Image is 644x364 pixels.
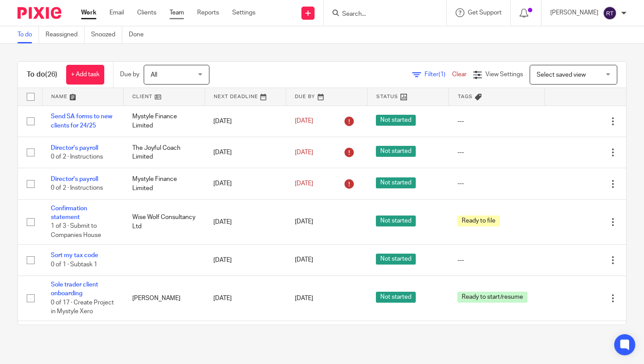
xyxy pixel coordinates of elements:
span: 0 of 17 · Create Project in Mystyle Xero [51,300,114,315]
img: svg%3E [603,6,617,20]
a: Confirmation statement [51,205,87,220]
a: Sort my tax code [51,252,98,258]
div: --- [457,148,536,157]
span: Not started [376,216,416,226]
a: Send SA forms to new clients for 24/25 [51,113,112,128]
p: Due by [120,70,139,79]
span: Not started [376,292,416,303]
a: Team [170,8,184,17]
a: Clear [452,71,467,78]
span: 1 of 3 · Submit to Companies House [51,223,101,239]
td: [DATE] [205,276,286,321]
span: [DATE] [295,118,313,124]
span: Tags [458,94,473,99]
span: [DATE] [295,295,313,301]
span: (26) [45,71,57,78]
span: Ready to start/resume [457,292,527,303]
img: Pixie [18,7,61,19]
a: Sole trader client onboarding [51,282,98,297]
span: Filter [425,71,452,78]
span: 0 of 1 · Subtask 1 [51,262,97,268]
span: [DATE] [295,180,313,187]
p: [PERSON_NAME] [550,8,598,17]
td: [PERSON_NAME] [124,276,205,321]
td: [DATE] [205,199,286,244]
span: [DATE] [295,149,313,155]
td: The Joyful Coach Limited [124,137,205,168]
span: 0 of 2 · Instructions [51,185,103,191]
span: Not started [376,254,416,265]
a: Reports [197,8,219,17]
div: --- [457,179,536,188]
span: 0 of 2 · Instructions [51,154,103,160]
a: Reassigned [46,26,85,43]
a: To do [18,26,39,43]
a: Done [129,26,150,43]
a: Director's payroll [51,176,98,182]
a: Snoozed [91,26,122,43]
td: [DATE] [205,137,286,168]
span: [DATE] [295,257,313,263]
span: Not started [376,146,416,157]
td: [DATE] [205,244,286,276]
span: View Settings [485,71,523,78]
span: Not started [376,177,416,188]
a: Email [110,8,124,17]
a: Work [81,8,96,17]
span: [DATE] [295,219,313,225]
h1: To do [27,70,57,79]
td: [DATE] [205,106,286,137]
span: (1) [439,71,446,78]
td: Mystyle Finance Limited [124,168,205,199]
a: Settings [232,8,255,17]
a: Director's payroll [51,145,98,151]
div: --- [457,117,536,126]
span: Ready to file [457,216,500,226]
span: All [151,72,157,78]
span: Get Support [468,10,502,16]
td: Wise Wolf Consultancy Ltd [124,199,205,244]
input: Search [341,11,420,18]
td: [DATE] [205,168,286,199]
a: + Add task [66,65,104,85]
span: Select saved view [537,72,586,78]
td: Mystyle Finance Limited [124,106,205,137]
div: --- [457,256,536,265]
a: Clients [137,8,156,17]
span: Not started [376,115,416,126]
